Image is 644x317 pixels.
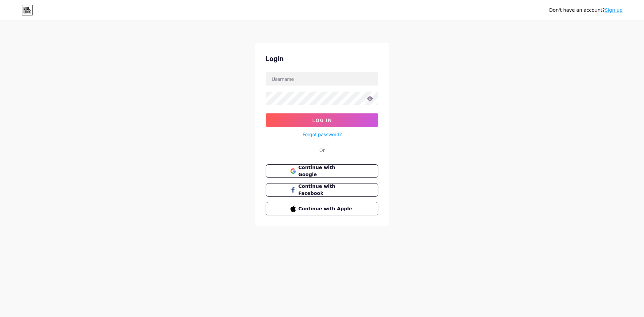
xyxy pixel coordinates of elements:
button: Continue with Facebook [266,183,378,197]
button: Continue with Google [266,164,378,178]
span: Continue with Google [299,164,354,178]
button: Log In [266,113,378,127]
input: Username [266,72,378,86]
a: Forgot password? [303,131,342,138]
div: Login [266,54,378,64]
button: Continue with Apple [266,202,378,215]
span: Continue with Facebook [299,183,354,197]
div: Don't have an account? [549,7,623,14]
div: Or [319,147,325,154]
span: Continue with Apple [299,205,354,212]
a: Sign up [605,7,623,13]
span: Log In [312,117,332,123]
